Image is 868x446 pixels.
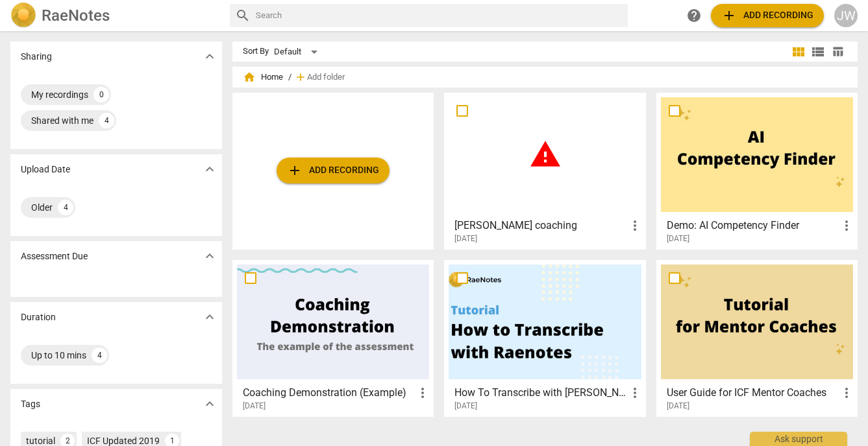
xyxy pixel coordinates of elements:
button: Table view [828,42,847,62]
div: Up to 10 mins [31,349,86,362]
a: LogoRaeNotes [10,3,219,29]
span: Home [243,71,283,84]
span: more_vert [415,385,430,401]
p: Upload Date [21,163,70,176]
span: view_list [810,44,826,60]
span: more_vert [839,385,854,401]
span: Add recording [287,163,379,178]
span: search [235,8,251,23]
span: more_vert [839,218,854,233]
div: 4 [58,200,73,215]
span: warning [529,138,562,170]
button: JW [834,4,858,27]
div: Shared with me [31,114,93,127]
span: more_vert [627,385,643,401]
h3: User Guide for ICF Mentor Coaches [667,385,839,401]
span: expand_more [202,396,217,412]
span: [DATE] [667,401,689,412]
button: Show more [200,159,219,179]
a: Help [682,4,706,27]
span: [DATE] [454,233,477,244]
span: expand_more [202,248,217,264]
span: expand_more [202,309,217,325]
p: Tags [21,397,40,411]
div: Sort By [243,47,269,56]
h3: How To Transcribe with RaeNotes [454,385,626,401]
button: Show more [200,394,219,414]
p: Sharing [21,50,52,64]
h2: RaeNotes [42,6,110,25]
span: / [288,73,291,82]
button: Show more [200,47,219,66]
span: [DATE] [667,233,689,244]
span: expand_more [202,161,217,177]
button: Tile view [789,42,808,62]
button: Show more [200,246,219,266]
a: User Guide for ICF Mentor Coaches[DATE] [661,264,853,411]
span: help [686,8,702,23]
img: Logo [10,3,36,29]
span: [DATE] [243,401,266,412]
span: home [243,71,256,84]
span: add [294,71,307,84]
span: more_vert [627,218,643,233]
div: 0 [93,87,109,102]
span: [DATE] [454,401,477,412]
a: How To Transcribe with [PERSON_NAME][DATE] [449,264,641,411]
div: Default [274,41,322,62]
button: Show more [200,307,219,327]
button: Upload [277,158,390,183]
div: 4 [92,347,107,363]
div: My recordings [31,88,88,101]
h3: Demo: AI Competency Finder [667,218,839,233]
span: Add folder [307,73,345,82]
div: Ask support [750,432,847,446]
span: Add recording [721,8,813,23]
h3: Julie Wilke's coaching [454,218,626,233]
div: 4 [99,113,114,128]
span: table_chart [832,45,844,58]
a: Coaching Demonstration (Example)[DATE] [237,264,429,411]
p: Duration [21,311,56,324]
span: add [721,8,737,23]
h3: Coaching Demonstration (Example) [243,385,415,401]
button: List view [808,42,828,62]
a: [PERSON_NAME] coaching[DATE] [449,97,641,244]
div: Older [31,201,53,214]
span: add [287,163,303,178]
p: Assessment Due [21,250,88,263]
button: Upload [711,4,824,27]
span: expand_more [202,49,217,64]
a: Demo: AI Competency Finder[DATE] [661,97,853,244]
span: view_module [791,44,806,60]
input: Search [256,5,623,26]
